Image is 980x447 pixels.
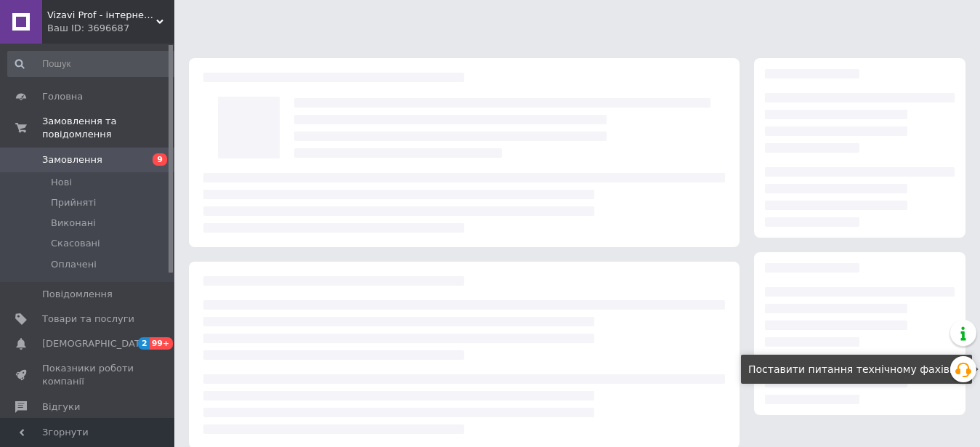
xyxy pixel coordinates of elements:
span: Виконані [51,217,96,230]
span: 2 [138,337,150,350]
div: Поставити питання технічному фахівцю [741,355,972,384]
span: Скасовані [51,237,100,250]
div: Ваш ID: 3696687 [47,22,174,35]
span: Замовлення та повідомлення [42,115,174,141]
span: Повідомлення [42,288,113,301]
span: Головна [42,90,83,103]
span: Нові [51,176,72,189]
span: [DEMOGRAPHIC_DATA] [42,337,150,350]
span: Оплачені [51,258,97,271]
input: Пошук [7,51,179,77]
span: Замовлення [42,153,102,166]
span: Товари та послуги [42,313,134,326]
span: Показники роботи компанії [42,362,134,388]
span: Прийняті [51,196,96,209]
span: Відгуки [42,400,80,414]
span: 9 [153,153,167,166]
span: 99+ [150,337,174,350]
span: Vizavi Prof - інтернет-магазин професійної косметики [47,9,156,22]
